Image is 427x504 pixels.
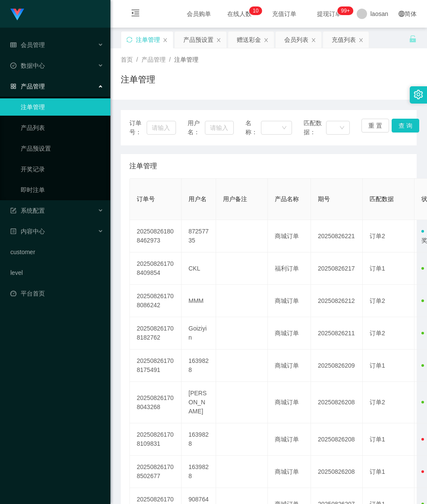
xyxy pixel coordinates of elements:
td: 福利订单 [268,252,311,285]
td: 商城订单 [268,285,311,317]
td: 商城订单 [268,382,311,423]
span: 订单1 [370,468,385,475]
td: 20250826212 [311,285,363,317]
i: 图标: close [311,38,316,43]
div: 会员列表 [284,31,308,48]
a: customer [10,243,104,261]
span: 订单2 [370,330,385,337]
div: 注单管理 [136,31,160,48]
input: 请输入 [147,121,176,135]
td: MMM [182,285,216,317]
i: 图标: global [399,11,405,17]
span: 提现订单 [313,11,345,17]
td: 1639828 [182,456,216,488]
a: 即时注单 [21,181,104,198]
span: 注单管理 [129,161,157,171]
span: 注单管理 [174,56,198,63]
td: 20250826209 [311,350,363,382]
span: 用户名 [188,195,207,202]
td: 20250826211 [311,317,363,350]
td: 202508261808462973 [130,220,182,252]
td: CKL [182,252,216,285]
span: 产品管理 [10,83,45,90]
td: 87257735 [182,220,216,252]
span: 产品名称 [275,195,299,202]
span: 产品管理 [141,56,166,63]
td: 1639828 [182,350,216,382]
td: [PERSON_NAME] [182,382,216,423]
a: 开奖记录 [21,161,104,178]
i: 图标: unlock [409,35,417,43]
span: 会员管理 [10,41,45,48]
i: 图标: menu-fold [121,0,150,28]
div: 赠送彩金 [237,31,261,48]
i: 图标: close [216,38,221,43]
td: 商城订单 [268,456,311,488]
div: 产品预设置 [183,31,213,48]
i: 图标: down [339,125,345,131]
td: 商城订单 [268,220,311,252]
button: 重 置 [361,119,389,132]
i: 图标: sync [126,37,132,43]
a: 产品列表 [21,119,104,136]
h1: 注单管理 [121,73,155,86]
span: 订单号 [137,195,155,202]
span: 名称： [245,119,261,137]
span: 订单1 [370,436,385,443]
td: 1639828 [182,423,216,456]
button: 查 询 [392,119,419,132]
span: 订单2 [370,399,385,406]
td: 20250826208 [311,456,363,488]
img: logo.9652507e.png [10,9,24,21]
td: 商城订单 [268,350,311,382]
td: 20250826221 [311,220,363,252]
sup: 10 [249,6,262,15]
td: 202508261708502677 [130,456,182,488]
span: 匹配数据 [370,195,394,202]
td: 20250826208 [311,423,363,456]
p: 0 [256,6,259,15]
i: 图标: setting [414,90,423,99]
span: 订单号： [129,119,147,137]
td: 20250826217 [311,252,363,285]
a: 产品预设置 [21,140,104,157]
span: 在线人数 [223,11,256,17]
td: 202508261708109831 [130,423,182,456]
span: 充值订单 [268,11,301,17]
td: 202508261708086242 [130,285,182,317]
i: 图标: profile [10,228,16,234]
span: 订单1 [370,265,385,272]
i: 图标: appstore-o [10,83,16,89]
span: 系统配置 [10,207,45,214]
span: 用户备注 [223,195,247,202]
span: 数据中心 [10,62,45,69]
span: 订单2 [370,233,385,239]
i: 图标: close [264,38,269,43]
td: 202508261708182762 [130,317,182,350]
td: 202508261708409854 [130,252,182,285]
input: 请输入 [205,121,234,135]
td: 202508261708175491 [130,350,182,382]
span: 期号 [318,195,330,202]
td: 202508261708043268 [130,382,182,423]
i: 图标: check-circle-o [10,63,16,69]
td: 20250826208 [311,382,363,423]
sup: 973 [338,6,353,15]
span: 订单2 [370,297,385,304]
i: 图标: form [10,208,16,214]
span: / [169,56,171,63]
div: 充值列表 [332,31,356,48]
a: level [10,264,104,281]
i: 图标: table [10,42,16,48]
i: 图标: down [282,125,287,131]
span: 用户名： [188,119,205,137]
span: / [136,56,138,63]
span: 匹配数据： [304,119,326,137]
a: 图标: dashboard平台首页 [10,285,104,302]
span: 订单1 [370,362,385,369]
i: 图标: close [358,38,364,43]
span: 首页 [121,56,133,63]
td: 商城订单 [268,317,311,350]
td: 商城订单 [268,423,311,456]
i: 图标: close [163,38,168,43]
